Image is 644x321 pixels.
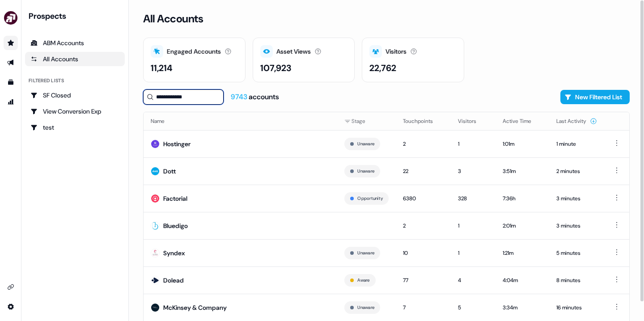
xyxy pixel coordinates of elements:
div: 16 minutes [556,303,597,312]
div: 3 minutes [556,221,597,230]
div: 3 [458,167,488,176]
div: 2 [403,139,444,148]
button: Unaware [357,140,374,148]
div: 22 [403,167,444,176]
a: ABM Accounts [25,36,125,50]
div: 10 [403,249,444,258]
div: Stage [344,117,389,126]
div: 7 [403,303,444,312]
th: Name [144,112,337,130]
div: Hostinger [163,139,191,148]
div: Engaged Accounts [167,47,221,56]
div: 107,923 [260,61,291,75]
div: 3:51m [503,167,542,176]
a: Go to integrations [4,300,18,314]
button: Visitors [458,113,487,129]
div: 6380 [403,194,444,203]
button: New Filtered List [560,90,630,104]
a: Go to View Conversion Exp [25,104,125,118]
div: 1:01m [503,139,542,148]
div: SF Closed [30,91,119,100]
a: Go to attribution [4,95,18,109]
div: 4 [458,276,488,285]
button: Opportunity [357,194,383,203]
a: Go to prospects [4,36,18,50]
div: 1 [458,139,488,148]
div: 77 [403,276,444,285]
div: 5 [458,303,488,312]
div: 2 minutes [556,167,597,176]
div: 1:21m [503,249,542,258]
a: Go to integrations [4,280,18,294]
span: 9743 [231,92,249,101]
div: Dolead [163,276,184,285]
div: Visitors [386,47,407,56]
div: 3:34m [503,303,542,312]
button: Touchpoints [403,113,444,129]
div: Prospects [29,11,125,21]
button: Unaware [357,167,374,175]
div: View Conversion Exp [30,107,119,116]
div: 1 [458,221,488,230]
div: 4:04m [503,276,542,285]
a: Go to templates [4,75,18,89]
a: All accounts [25,52,125,66]
div: 1 minute [556,139,597,148]
div: 1 [458,249,488,258]
div: Dott [163,167,176,176]
button: Aware [357,276,369,284]
div: All Accounts [30,55,119,63]
div: 8 minutes [556,276,597,285]
div: Syndex [163,249,185,258]
div: 22,762 [369,61,396,75]
h3: All Accounts [143,12,203,25]
a: Go to SF Closed [25,88,125,102]
div: 2:01m [503,221,542,230]
div: Asset Views [276,47,311,56]
div: 3 minutes [556,194,597,203]
button: Last Activity [556,113,597,129]
div: McKinsey & Company [163,303,227,312]
div: Factorial [163,194,187,203]
div: 7:36h [503,194,542,203]
a: Go to outbound experience [4,55,18,70]
div: 11,214 [151,61,173,75]
div: Bluedigo [163,221,188,230]
button: Unaware [357,304,374,312]
a: Go to test [25,120,125,135]
div: Filtered lists [29,77,64,84]
div: 328 [458,194,488,203]
div: accounts [231,92,279,102]
div: 5 minutes [556,249,597,258]
div: 2 [403,221,444,230]
button: Unaware [357,249,374,257]
div: test [30,123,119,132]
button: Active Time [503,113,542,129]
div: ABM Accounts [30,38,119,47]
